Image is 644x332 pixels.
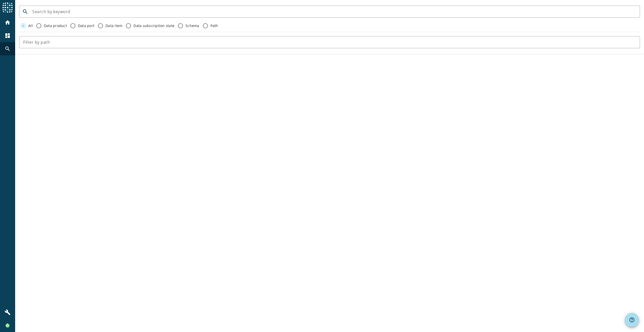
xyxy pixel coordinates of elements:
[5,309,11,315] mat-icon: build
[19,9,31,15] mat-icon: search
[27,23,33,28] label: All
[32,9,636,15] input: Search by keyword
[5,33,11,39] mat-icon: dashboard
[5,323,10,328] img: 96fbaf8f9409a5bafbce4fc7b2743f60
[43,23,67,28] label: Data product
[3,3,13,13] img: spoud-logo.svg
[5,19,11,26] mat-icon: home
[184,23,199,28] label: Schema
[5,46,11,52] mat-icon: search
[23,39,636,45] input: Filter by path
[132,23,174,28] label: Data subscription state
[209,23,218,28] label: Path
[104,23,122,28] label: Data item
[629,317,635,323] mat-icon: help_outline
[77,23,94,28] label: Data port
